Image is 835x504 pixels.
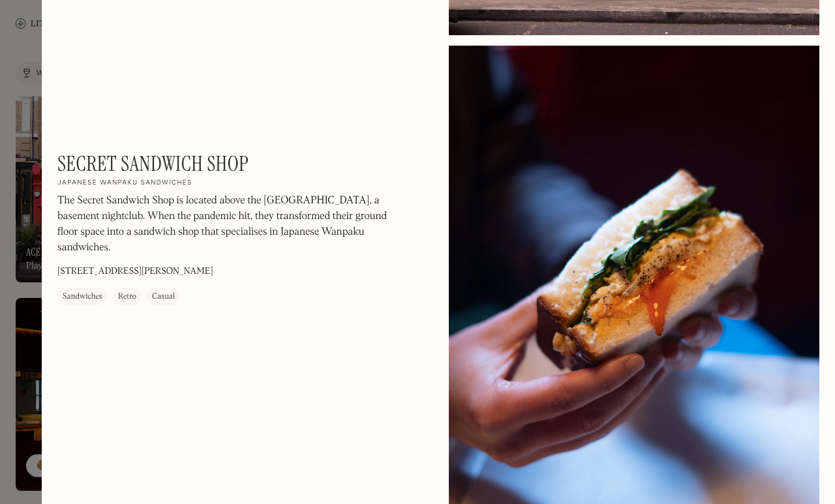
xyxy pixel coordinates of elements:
[118,290,136,303] div: Retro
[152,290,175,303] div: Casual
[57,151,249,176] h1: Secret Sandwich Shop
[63,290,102,303] div: Sandwiches
[57,265,213,278] p: [STREET_ADDRESS][PERSON_NAME]
[57,193,410,256] p: The Secret Sandwich Shop is located above the [GEOGRAPHIC_DATA], a basement nightclub. When the p...
[57,179,192,188] h2: Japanese Wanpaku sandwiches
